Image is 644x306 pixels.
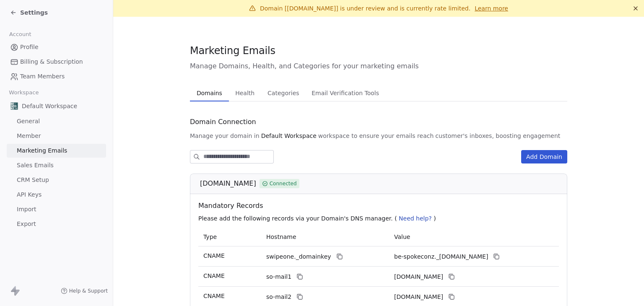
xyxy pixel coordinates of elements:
[200,179,256,189] span: [DOMAIN_NAME]
[7,202,106,216] a: Import
[190,44,275,57] span: Marketing Emails
[7,217,106,231] a: Export
[7,114,106,128] a: General
[20,8,48,17] span: Settings
[198,201,562,211] span: Mandatory Records
[266,233,296,240] span: Hostname
[10,8,48,17] a: Settings
[190,61,567,71] span: Manage Domains, Health, and Categories for your marketing emails
[266,252,331,261] span: swipeone._domainkey
[394,272,443,281] span: be-spokeconz1.swipeone.email
[22,102,77,110] span: Default Workspace
[20,72,65,81] span: Team Members
[17,176,49,184] span: CRM Setup
[5,86,42,99] span: Workspace
[7,188,106,202] a: API Keys
[17,117,40,126] span: General
[270,180,297,187] span: Connected
[475,4,508,13] a: Learn more
[7,173,106,187] a: CRM Setup
[61,288,108,294] a: Help & Support
[394,252,488,261] span: be-spokeconz._domainkey.swipeone.email
[521,150,567,163] button: Add Domain
[203,233,256,241] p: Type
[394,293,443,301] span: be-spokeconz2.swipeone.email
[435,132,560,140] span: customer's inboxes, boosting engagement
[17,146,67,155] span: Marketing Emails
[203,293,225,299] span: CNAME
[394,233,410,240] span: Value
[17,190,42,199] span: API Keys
[20,43,39,52] span: Profile
[264,87,302,99] span: Categories
[318,132,434,140] span: workspace to ensure your emails reach
[261,132,317,140] span: Default Workspace
[7,40,106,54] a: Profile
[7,144,106,158] a: Marketing Emails
[17,205,36,214] span: Import
[260,5,470,12] span: Domain [[DOMAIN_NAME]] is under review and is currently rate limited.
[203,252,225,259] span: CNAME
[69,288,108,294] span: Help & Support
[308,87,382,99] span: Email Verification Tools
[266,293,291,301] span: so-mail2
[232,87,258,99] span: Health
[203,272,225,279] span: CNAME
[17,161,54,170] span: Sales Emails
[7,70,106,83] a: Team Members
[193,87,226,99] span: Domains
[190,132,260,140] span: Manage your domain in
[198,214,562,223] p: Please add the following records via your Domain's DNS manager. ( )
[266,272,291,281] span: so-mail1
[17,220,36,228] span: Export
[5,28,35,41] span: Account
[20,57,83,66] span: Billing & Subscription
[7,129,106,143] a: Member
[7,55,106,69] a: Billing & Subscription
[399,215,432,222] span: Need help?
[190,117,256,127] span: Domain Connection
[10,102,18,110] img: Facebook%20profile%20picture.png
[7,158,106,172] a: Sales Emails
[17,132,41,140] span: Member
